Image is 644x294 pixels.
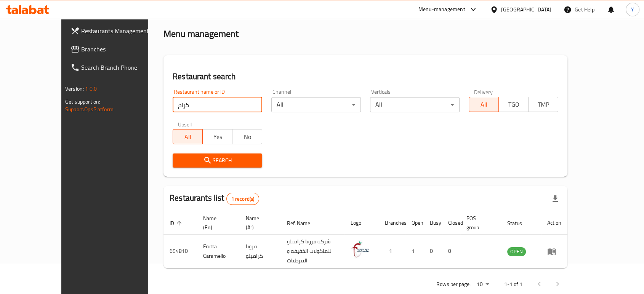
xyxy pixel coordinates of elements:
[64,40,169,58] a: Branches
[370,97,460,112] div: All
[546,190,564,208] div: Export file
[287,219,320,228] span: Ref. Name
[281,235,344,268] td: شركة فروتا كراميلو للماكولات الخفيفه و المرطبات
[202,129,232,144] button: Yes
[501,5,551,14] div: [GEOGRAPHIC_DATA]
[436,280,471,289] p: Rows per page:
[442,211,460,235] th: Closed
[379,211,405,235] th: Branches
[226,193,260,205] div: Total records count
[405,211,424,235] th: Open
[474,279,492,290] div: Rows per page:
[502,99,525,110] span: TGO
[507,219,532,228] span: Status
[631,5,634,14] span: Y
[405,235,424,268] td: 1
[173,97,262,112] input: Search for restaurant name or ID..
[227,195,259,203] span: 1 record(s)
[379,235,405,268] td: 1
[351,240,370,259] img: Frutta Caramello
[469,97,499,112] button: All
[163,211,567,268] table: enhanced table
[64,58,169,77] a: Search Branch Phone
[504,280,522,289] p: 1-1 of 1
[203,214,231,232] span: Name (En)
[163,28,239,40] h2: Menu management
[246,214,272,232] span: Name (Ar)
[528,97,558,112] button: TMP
[170,192,259,205] h2: Restaurants list
[474,89,493,94] label: Delivery
[418,5,465,14] div: Menu-management
[472,99,496,110] span: All
[64,22,169,40] a: Restaurants Management
[178,121,192,127] label: Upsell
[173,129,203,144] button: All
[507,247,526,256] span: OPEN
[81,63,163,72] span: Search Branch Phone
[65,97,100,107] span: Get support on:
[170,219,184,228] span: ID
[466,214,492,232] span: POS group
[344,211,379,235] th: Logo
[271,97,361,112] div: All
[235,131,259,142] span: No
[65,104,114,114] a: Support.OpsPlatform
[532,99,555,110] span: TMP
[173,153,262,168] button: Search
[206,131,229,142] span: Yes
[498,97,529,112] button: TGO
[85,84,97,94] span: 1.0.0
[163,235,197,268] td: 694810
[442,235,460,268] td: 0
[424,235,442,268] td: 0
[81,45,163,54] span: Branches
[541,211,567,235] th: Action
[240,235,281,268] td: فروتا كراميلو
[507,247,526,256] div: OPEN
[65,84,84,94] span: Version:
[176,131,200,142] span: All
[232,129,262,144] button: No
[173,71,558,82] h2: Restaurant search
[547,247,561,256] div: Menu
[197,235,240,268] td: Frutta Caramello
[179,156,256,165] span: Search
[424,211,442,235] th: Busy
[81,26,163,35] span: Restaurants Management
